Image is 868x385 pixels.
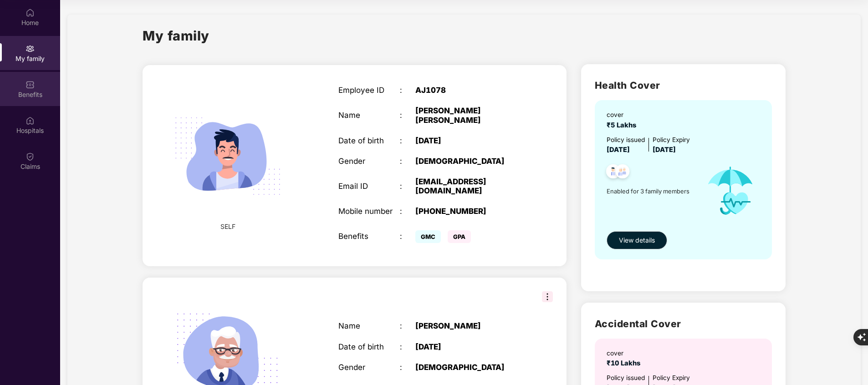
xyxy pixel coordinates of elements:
[338,182,400,191] div: Email ID
[415,207,523,216] div: [PHONE_NUMBER]
[415,157,523,166] div: [DEMOGRAPHIC_DATA]
[338,111,400,120] div: Name
[400,136,415,145] div: :
[400,111,415,120] div: :
[607,349,644,358] div: cover
[653,135,690,145] div: Policy Expiry
[607,110,640,120] div: cover
[415,230,441,243] span: GMC
[607,231,667,249] button: View details
[607,121,640,129] span: ₹5 Lakhs
[400,157,415,166] div: :
[26,152,35,161] img: svg+xml;base64,PHN2ZyBpZD0iQ2xhaW0iIHhtbG5zPSJodHRwOi8vd3d3LnczLm9yZy8yMDAwL3N2ZyIgd2lkdGg9IjIwIi...
[607,359,644,367] span: ₹10 Lakhs
[415,321,523,330] div: [PERSON_NAME]
[415,86,523,95] div: AJ1078
[26,44,35,53] img: svg+xml;base64,PHN2ZyB3aWR0aD0iMjAiIGhlaWdodD0iMjAiIHZpZXdCb3g9IjAgMCAyMCAyMCIgZmlsbD0ibm9uZSIgeG...
[338,157,400,166] div: Gender
[612,162,634,184] img: svg+xml;base64,PHN2ZyB4bWxucz0iaHR0cDovL3d3dy53My5vcmcvMjAwMC9zdmciIHdpZHRoPSI0OC45NDMiIGhlaWdodD...
[400,342,415,351] div: :
[338,363,400,372] div: Gender
[415,342,523,351] div: [DATE]
[607,187,697,196] span: Enabled for 3 family members
[542,291,553,302] img: svg+xml;base64,PHN2ZyB3aWR0aD0iMzIiIGhlaWdodD0iMzIiIHZpZXdCb3g9IjAgMCAzMiAzMiIgZmlsbD0ibm9uZSIgeG...
[619,235,655,245] span: View details
[653,373,690,383] div: Policy Expiry
[607,146,630,154] span: [DATE]
[400,232,415,241] div: :
[143,25,209,46] h1: My family
[415,177,523,195] div: [EMAIL_ADDRESS][DOMAIN_NAME]
[400,363,415,372] div: :
[653,146,676,154] span: [DATE]
[26,80,35,89] img: svg+xml;base64,PHN2ZyBpZD0iQmVuZWZpdHMiIHhtbG5zPSJodHRwOi8vd3d3LnczLm9yZy8yMDAwL3N2ZyIgd2lkdGg9Ij...
[338,86,400,95] div: Employee ID
[607,373,645,383] div: Policy issued
[162,91,293,221] img: svg+xml;base64,PHN2ZyB4bWxucz0iaHR0cDovL3d3dy53My5vcmcvMjAwMC9zdmciIHdpZHRoPSIyMjQiIGhlaWdodD0iMT...
[26,116,35,125] img: svg+xml;base64,PHN2ZyBpZD0iSG9zcGl0YWxzIiB4bWxucz0iaHR0cDovL3d3dy53My5vcmcvMjAwMC9zdmciIHdpZHRoPS...
[607,135,645,145] div: Policy issued
[338,136,400,145] div: Date of birth
[415,363,523,372] div: [DEMOGRAPHIC_DATA]
[595,316,772,331] h2: Accidental Cover
[415,106,523,124] div: [PERSON_NAME] [PERSON_NAME]
[400,321,415,330] div: :
[220,222,235,232] span: SELF
[602,162,624,184] img: svg+xml;base64,PHN2ZyB4bWxucz0iaHR0cDovL3d3dy53My5vcmcvMjAwMC9zdmciIHdpZHRoPSI0OC45NDMiIGhlaWdodD...
[338,321,400,330] div: Name
[400,86,415,95] div: :
[448,230,471,243] span: GPA
[415,136,523,145] div: [DATE]
[400,182,415,191] div: :
[595,78,772,93] h2: Health Cover
[338,232,400,241] div: Benefits
[697,155,764,226] img: icon
[400,207,415,216] div: :
[338,342,400,351] div: Date of birth
[26,8,35,17] img: svg+xml;base64,PHN2ZyBpZD0iSG9tZSIgeG1sbnM9Imh0dHA6Ly93d3cudzMub3JnLzIwMDAvc3ZnIiB3aWR0aD0iMjAiIG...
[338,207,400,216] div: Mobile number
